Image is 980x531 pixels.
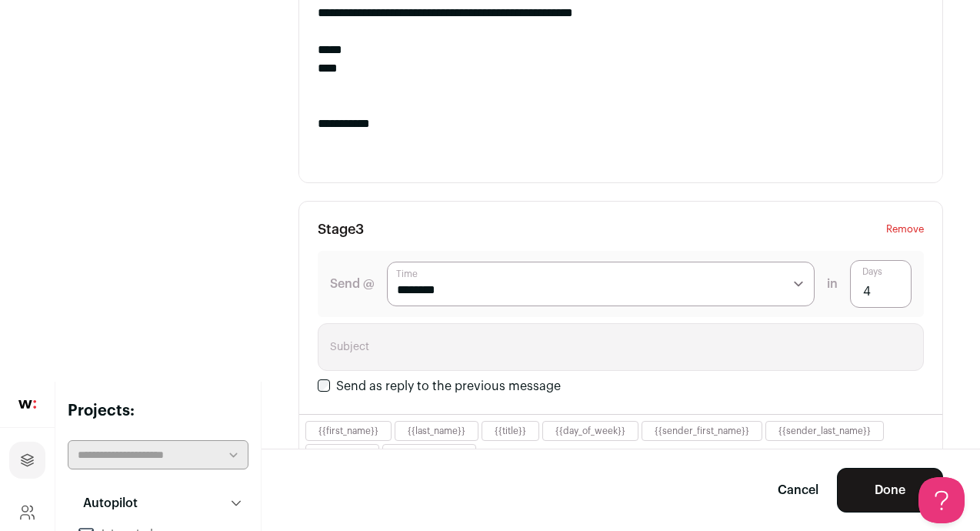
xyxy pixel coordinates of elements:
button: Autopilot [68,488,248,519]
button: {{last_name}} [408,425,465,437]
label: Send @ [330,275,375,293]
button: {{day_of_week}} [555,425,625,437]
button: {{first_name}} [318,425,378,437]
button: {{opt_out}} [318,448,366,460]
span: 3 [355,222,364,236]
a: Cancel [778,481,818,499]
label: Send as reply to the previous message [336,380,561,392]
h2: Projects: [68,400,248,422]
button: {{compliment}} [395,448,463,460]
button: {{sender_last_name}} [778,425,871,437]
img: wellfound-shorthand-0d5821cbd27db2630d0214b213865d53afaa358527fdda9d0ea32b1df1b89c2c.svg [18,400,36,409]
button: {{title}} [495,425,526,437]
button: {{sender_first_name}} [655,425,749,437]
a: Company and ATS Settings [9,494,45,531]
input: Days [850,260,912,308]
span: in [827,275,838,293]
p: Autopilot [74,494,138,513]
a: Projects [9,442,45,479]
button: Remove [886,220,924,239]
button: Done [837,468,943,513]
input: Subject [318,323,924,371]
iframe: Help Scout Beacon - Open [918,477,965,523]
h3: Stage [318,220,364,239]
